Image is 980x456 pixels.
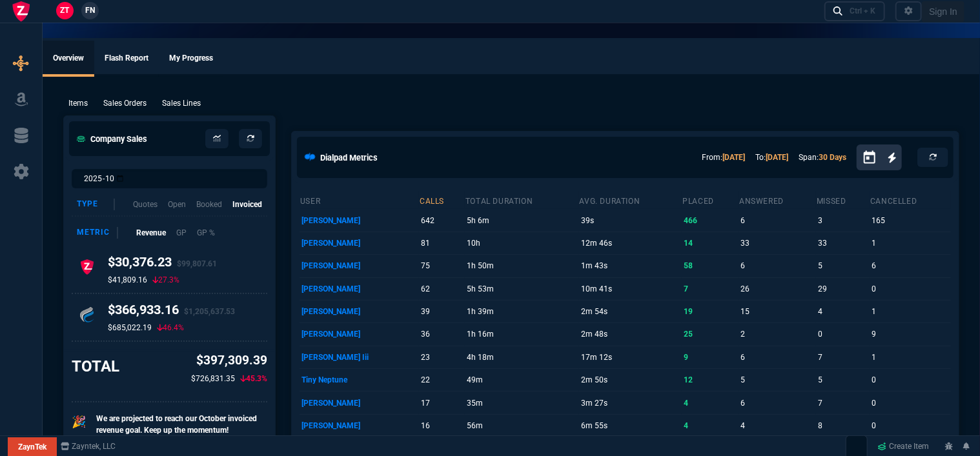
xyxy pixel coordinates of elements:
p: 12 [684,371,737,389]
p: 3m 27s [581,394,680,412]
p: 81 [421,234,463,252]
a: [DATE] [722,153,745,162]
p: 7 [818,394,868,412]
p: 1h 16m [467,325,577,343]
p: 🎉 [72,413,86,431]
p: 6m 55s [581,417,680,435]
p: 4 [684,417,737,435]
p: Sales Lines [162,97,201,109]
p: 25 [684,325,737,343]
p: [PERSON_NAME] [301,212,417,230]
th: user [300,191,419,209]
p: 5 [818,371,868,389]
p: 4 [684,394,737,412]
p: Booked [196,199,222,210]
p: 33 [818,234,868,252]
div: Ctrl + K [850,6,876,16]
div: Type [77,199,115,210]
p: 7 [818,348,868,366]
p: 5h 6m [467,212,577,230]
p: 2m 50s [581,371,680,389]
p: 19 [684,302,737,321]
p: 0 [872,417,948,435]
p: We are projected to reach our October invoiced revenue goal. Keep up the momentum! [96,413,267,436]
p: $726,831.35 [191,373,235,384]
p: 466 [684,212,737,230]
span: FN [85,5,95,16]
p: 23 [421,348,463,366]
p: 642 [421,212,463,230]
p: Span: [799,152,846,163]
p: 17 [421,394,463,412]
p: 35m [467,394,577,412]
th: calls [419,191,465,209]
p: 0 [818,325,868,343]
a: Flash Report [94,41,159,77]
a: My Progress [159,41,223,77]
p: 10h [467,234,577,252]
p: $685,022.19 [108,322,152,333]
p: 6 [740,257,814,275]
p: 16 [421,417,463,435]
p: 26 [740,280,814,298]
p: 6 [740,212,814,230]
p: 2m 48s [581,325,680,343]
p: $41,809.16 [108,275,147,285]
p: Revenue [136,227,166,239]
p: GP [176,227,187,239]
h5: Dialpad Metrics [320,152,378,164]
p: 58 [684,257,737,275]
th: total duration [465,191,579,209]
a: Overview [43,41,94,77]
h5: Company Sales [77,133,147,145]
p: 0 [872,371,948,389]
p: 1h 50m [467,257,577,275]
p: 1h 39m [467,302,577,321]
p: Sales Orders [103,97,147,109]
p: [PERSON_NAME] [301,325,417,343]
p: 6 [872,257,948,275]
p: [PERSON_NAME] [301,394,417,412]
p: 39s [581,212,680,230]
p: 10m 41s [581,280,680,298]
p: $397,309.39 [191,352,267,370]
p: [PERSON_NAME] [301,234,417,252]
a: msbcCompanyName [57,441,120,452]
h4: $366,933.16 [108,302,235,322]
p: [PERSON_NAME] [301,280,417,298]
p: 2m 54s [581,302,680,321]
p: 7 [684,280,737,298]
h4: $30,376.23 [108,254,217,275]
p: 4 [740,417,814,435]
p: 39 [421,302,463,321]
p: 62 [421,280,463,298]
p: 5 [740,371,814,389]
p: Items [68,97,88,109]
button: Open calendar [862,148,888,167]
p: 0 [872,280,948,298]
p: 46.4% [157,322,184,333]
p: 56m [467,417,577,435]
p: 36 [421,325,463,343]
h3: TOTAL [72,357,119,376]
div: Metric [77,227,118,239]
p: 4 [818,302,868,321]
p: 17m 12s [581,348,680,366]
span: $1,205,637.53 [184,307,235,316]
th: avg. duration [579,191,682,209]
span: ZT [61,5,70,16]
p: GP % [197,227,215,239]
p: Invoiced [232,199,262,210]
p: 9 [684,348,737,366]
p: 5h 53m [467,280,577,298]
p: 15 [740,302,814,321]
p: 49m [467,371,577,389]
p: [PERSON_NAME] [301,417,417,435]
p: To: [755,152,788,163]
th: cancelled [870,191,951,209]
p: Open [168,199,186,210]
p: Tiny Neptune [301,371,417,389]
p: 2 [740,325,814,343]
p: 1 [872,348,948,366]
p: 8 [818,417,868,435]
